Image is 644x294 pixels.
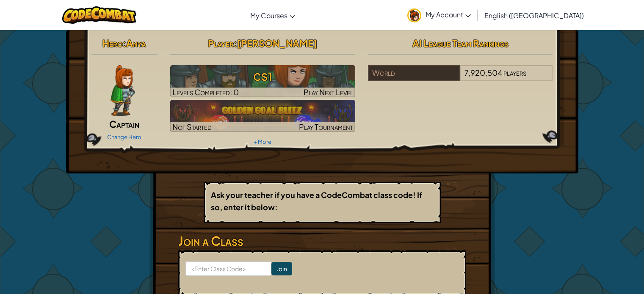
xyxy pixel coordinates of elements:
[271,262,292,275] input: Join
[109,118,139,130] span: Captain
[368,65,460,81] div: World
[484,11,584,20] span: English ([GEOGRAPHIC_DATA])
[185,261,271,276] input: <Enter Class Code>
[172,87,239,97] span: Levels Completed: 0
[111,65,135,116] img: captain-pose.png
[368,73,553,83] a: World7,920,504players
[254,138,271,145] a: + More
[178,231,466,250] h3: Join a Class
[170,100,355,132] a: Not StartedPlay Tournament
[172,122,212,132] span: Not Started
[250,11,287,20] span: My Courses
[170,100,355,132] img: Golden Goal
[237,37,317,49] span: [PERSON_NAME]
[299,122,353,132] span: Play Tournament
[107,134,141,140] a: Change Hero
[464,68,502,77] span: 7,920,504
[304,87,353,97] span: Play Next Level
[211,190,422,212] b: Ask your teacher if you have a CodeCombat class code! If so, enter it below:
[102,37,123,49] span: Hero
[62,6,136,24] img: CodeCombat logo
[208,37,234,49] span: Player
[412,37,509,49] span: AI League Team Rankings
[246,4,299,27] a: My Courses
[503,68,526,77] span: players
[170,65,355,97] img: CS1
[234,37,237,49] span: :
[170,65,355,97] a: Play Next Level
[480,4,588,27] a: English ([GEOGRAPHIC_DATA])
[403,2,475,28] a: My Account
[170,67,355,86] h3: CS1
[407,8,421,22] img: avatar
[123,37,126,49] span: :
[126,37,146,49] span: Anya
[426,10,471,19] span: My Account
